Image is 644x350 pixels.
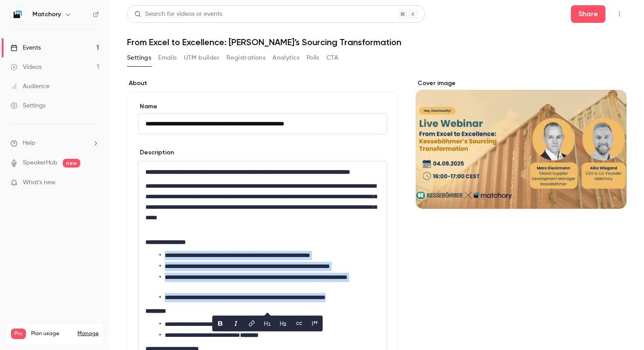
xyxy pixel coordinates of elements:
[127,51,151,65] button: Settings
[416,79,626,88] label: Cover image
[11,7,25,21] img: Matchory
[229,317,243,331] button: italic
[138,102,387,111] label: Name
[326,51,338,65] button: CTA
[32,10,61,19] h6: Matchory
[11,101,46,110] div: Settings
[11,43,41,52] div: Events
[31,330,72,337] span: Plan usage
[416,79,626,209] section: Cover image
[11,63,42,71] div: Videos
[127,79,398,88] label: About
[245,317,259,331] button: link
[184,51,219,65] button: UTM builder
[571,5,605,23] button: Share
[11,82,50,91] div: Audience
[307,51,319,65] button: Polls
[23,178,56,187] span: What's new
[213,317,227,331] button: bold
[138,148,174,157] label: Description
[134,10,222,19] div: Search for videos or events
[23,139,35,148] span: Help
[11,329,26,339] span: Pro
[78,330,99,337] a: Manage
[226,51,265,65] button: Registrations
[308,317,322,331] button: blockquote
[23,158,57,168] a: SpeakerHub
[158,51,177,65] button: Emails
[272,51,300,65] button: Analytics
[127,37,626,47] h1: From Excel to Excellence: [PERSON_NAME]’s Sourcing Transformation
[63,159,80,168] span: new
[11,139,99,148] li: help-dropdown-opener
